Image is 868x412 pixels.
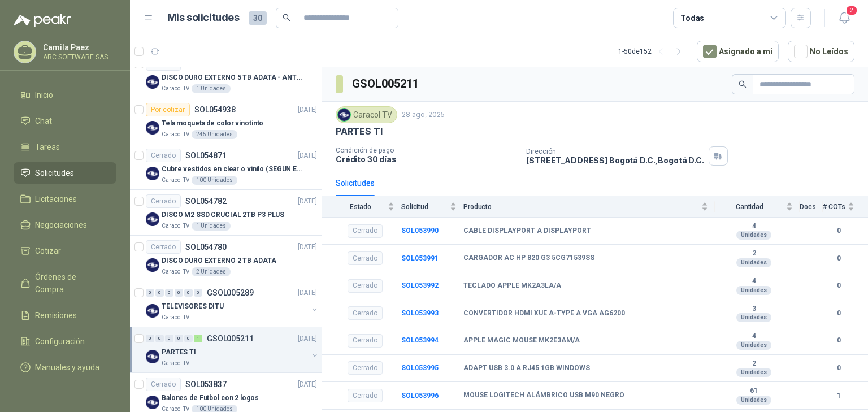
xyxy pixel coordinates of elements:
span: Órdenes de Compra [35,271,106,296]
b: 2 [715,359,793,368]
img: Company Logo [146,304,159,318]
p: [DATE] [298,288,317,298]
b: 0 [823,363,854,374]
div: 0 [184,335,193,342]
div: 1 Unidades [192,84,231,93]
span: 2 [845,5,858,16]
span: Estado [336,203,385,211]
span: Chat [35,115,52,127]
p: PARTES TI [336,125,382,137]
p: SOL055090 [185,60,227,68]
button: No Leídos [788,41,854,62]
div: Unidades [736,286,771,295]
p: TELEVISORES DITU [162,301,224,312]
p: [DATE] [298,150,317,161]
span: Manuales y ayuda [35,361,99,374]
p: [STREET_ADDRESS] Bogotá D.C. , Bogotá D.C. [526,155,704,165]
div: Solicitudes [336,177,375,189]
p: DISCO DURO EXTERNO 5 TB ADATA - ANTIGOLPES [162,72,302,83]
img: Logo peakr [14,14,71,27]
b: 0 [823,335,854,346]
p: Crédito 30 días [336,154,517,164]
span: Inicio [35,89,53,101]
span: search [283,14,290,21]
div: Cerrado [146,378,181,391]
div: 0 [194,289,202,297]
div: Cerrado [348,389,383,402]
th: Producto [463,196,715,217]
div: Cerrado [146,149,181,162]
span: search [739,80,747,88]
b: SOL053996 [401,392,439,400]
p: Dirección [526,148,704,155]
b: 0 [823,253,854,264]
div: 0 [165,335,173,342]
b: CONVERTIDOR HDMI XUE A-TYPE A VGA AG6200 [463,309,625,318]
b: 2 [715,249,793,258]
p: [DATE] [298,242,317,253]
div: Unidades [736,231,771,240]
div: Unidades [736,341,771,350]
a: Manuales y ayuda [14,357,116,378]
p: SOL054871 [185,151,227,159]
div: 0 [175,289,183,297]
p: 28 ago, 2025 [402,110,445,120]
p: Camila Paez [43,44,114,51]
div: 245 Unidades [192,130,237,139]
b: 0 [823,225,854,236]
b: 4 [715,277,793,286]
div: Cerrado [348,251,383,265]
div: Cerrado [348,361,383,375]
a: SOL053990 [401,227,439,235]
a: CerradoSOL055090[DATE] Company LogoDISCO DURO EXTERNO 5 TB ADATA - ANTIGOLPESCaracol TV1 Unidades [130,53,322,98]
div: 2 Unidades [192,267,231,276]
div: 1 [194,335,202,342]
b: CABLE DISPLAYPORT A DISPLAYPORT [463,227,591,236]
a: 0 0 0 0 0 0 GSOL005289[DATE] Company LogoTELEVISORES DITUCaracol TV [146,286,319,322]
button: Asignado a mi [697,41,779,62]
div: Cerrado [348,279,383,293]
div: Unidades [736,313,771,322]
b: 1 [823,391,854,401]
h3: GSOL005211 [352,75,420,93]
p: ARC SOFTWARE SAS [43,54,114,60]
th: Solicitud [401,196,463,217]
img: Company Logo [146,167,159,180]
p: [DATE] [298,333,317,344]
a: Licitaciones [14,188,116,210]
p: Caracol TV [162,267,189,276]
th: Cantidad [715,196,800,217]
p: DISCO DURO EXTERNO 2 TB ADATA [162,255,276,266]
span: Solicitud [401,203,448,211]
div: Unidades [736,396,771,405]
span: Solicitudes [35,167,74,179]
a: 0 0 0 0 0 1 GSOL005211[DATE] Company LogoPARTES TICaracol TV [146,332,319,368]
a: Remisiones [14,305,116,326]
div: 100 Unidades [192,176,237,185]
div: Cerrado [348,334,383,348]
a: SOL053991 [401,254,439,262]
span: Remisiones [35,309,77,322]
p: SOL054782 [185,197,227,205]
span: # COTs [823,203,845,211]
p: [DATE] [298,196,317,207]
p: SOL053837 [185,380,227,388]
a: SOL053993 [401,309,439,317]
p: Caracol TV [162,222,189,231]
th: Docs [800,196,823,217]
a: Cotizar [14,240,116,262]
div: 0 [155,335,164,342]
b: TECLADO APPLE MK2A3LA/A [463,281,561,290]
th: # COTs [823,196,868,217]
span: Cantidad [715,203,784,211]
span: Producto [463,203,699,211]
img: Company Logo [146,75,159,89]
div: 0 [165,289,173,297]
a: CerradoSOL054871[DATE] Company LogoCubre vestidos en clear o vinilo (SEGUN ESPECIFICACIONES DEL A... [130,144,322,190]
img: Company Logo [146,350,159,363]
div: 1 - 50 de 152 [618,42,688,60]
b: SOL053992 [401,281,439,289]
